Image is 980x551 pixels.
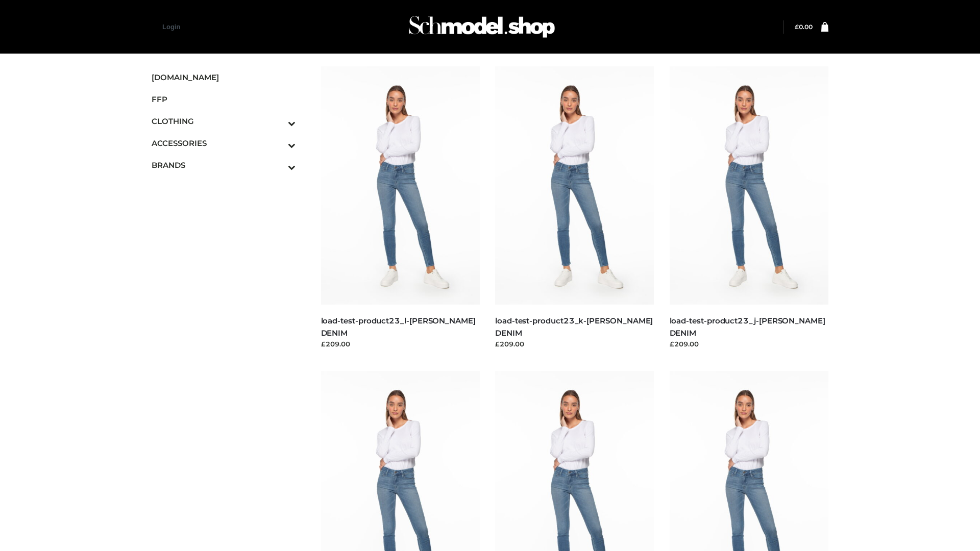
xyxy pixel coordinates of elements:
span: BRANDS [152,159,296,171]
a: £0.00 [795,23,813,31]
div: £209.00 [321,339,480,349]
a: Login [162,23,180,31]
div: £209.00 [670,339,829,349]
a: [DOMAIN_NAME] [152,66,296,88]
button: Toggle Submenu [260,132,296,154]
span: FFP [152,93,296,105]
bdi: 0.00 [795,23,813,31]
span: CLOTHING [152,115,296,127]
a: BRANDSToggle Submenu [152,154,296,176]
span: ACCESSORIES [152,137,296,149]
img: Schmodel Admin 964 [405,7,558,47]
a: load-test-product23_j-[PERSON_NAME] DENIM [670,316,825,337]
a: FFP [152,88,296,110]
span: [DOMAIN_NAME] [152,71,296,83]
div: £209.00 [495,339,654,349]
span: £ [795,23,799,31]
a: ACCESSORIESToggle Submenu [152,132,296,154]
a: CLOTHINGToggle Submenu [152,110,296,132]
a: load-test-product23_l-[PERSON_NAME] DENIM [321,316,476,337]
button: Toggle Submenu [260,110,296,132]
button: Toggle Submenu [260,154,296,176]
a: load-test-product23_k-[PERSON_NAME] DENIM [495,316,653,337]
